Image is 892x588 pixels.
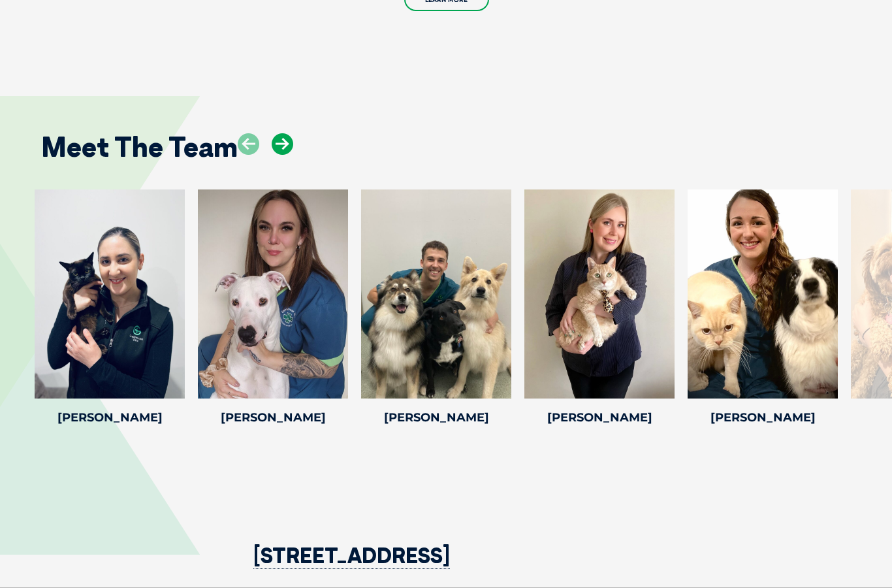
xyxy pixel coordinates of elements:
[198,412,348,423] h4: [PERSON_NAME]
[524,412,675,423] h4: [PERSON_NAME]
[41,133,238,161] h2: Meet The Team
[35,412,185,423] h4: [PERSON_NAME]
[688,412,838,423] h4: [PERSON_NAME]
[361,412,511,423] h4: [PERSON_NAME]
